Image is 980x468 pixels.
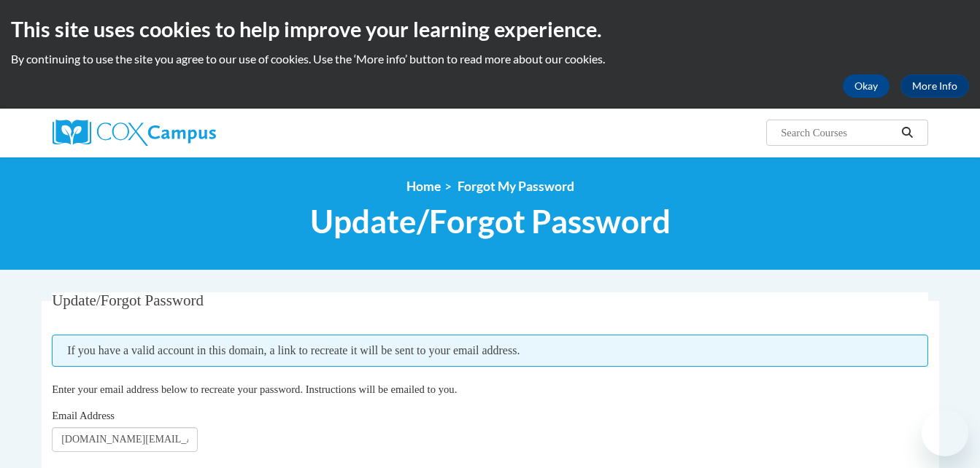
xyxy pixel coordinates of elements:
span: Forgot My Password [458,179,574,194]
p: By continuing to use the site you agree to our use of cookies. Use the ‘More info’ button to read... [11,51,969,67]
img: Cox Campus [53,120,216,146]
span: If you have a valid account in this domain, a link to recreate it will be sent to your email addr... [52,335,928,367]
h2: This site uses cookies to help improve your learning experience. [11,15,969,44]
iframe: Button to launch messaging window [922,410,968,456]
button: Okay [843,74,890,98]
span: Update/Forgot Password [52,292,204,309]
button: Search [896,124,918,141]
span: Enter your email address below to recreate your password. Instructions will be emailed to you. [52,383,457,395]
span: Email Address [52,410,115,421]
a: Home [406,179,441,194]
input: Search Courses [779,124,896,141]
input: Email [52,427,198,452]
a: More Info [900,74,969,98]
a: Cox Campus [53,120,330,146]
span: Update/Forgot Password [310,202,671,241]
